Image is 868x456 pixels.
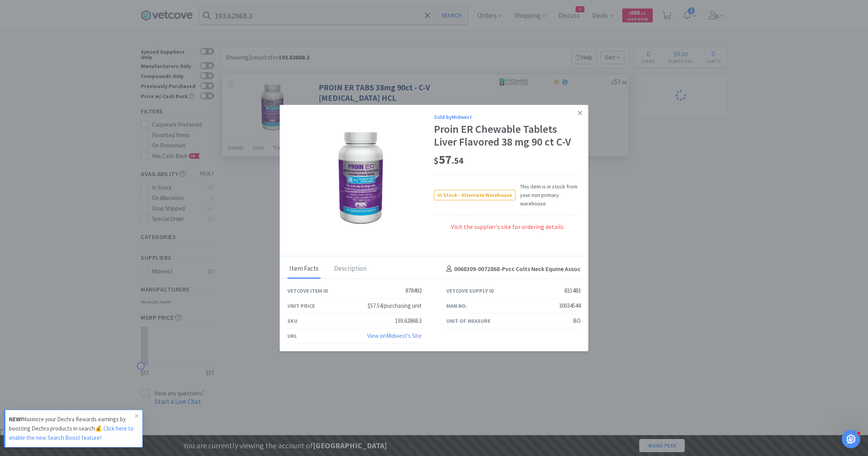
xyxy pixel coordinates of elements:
[434,123,581,149] div: Proin ER Chewable Tablets Liver Flavored 38 mg 90 ct C-V
[287,332,297,340] div: URL
[287,317,297,325] div: SKU
[287,302,315,310] div: Unit Price
[287,259,321,279] div: Item Facts
[434,112,581,121] div: Sold by Midwest
[434,155,439,166] span: $
[446,317,490,325] div: Unit of Measure
[367,332,422,339] a: View onMidwest's Site
[434,222,581,240] div: Visit the supplier's site for ordering details
[446,286,494,295] div: Vetcove Supply ID
[515,182,581,208] span: This item is in stock from your non primary warehouse
[559,301,581,310] div: 30034544
[368,301,422,310] div: $57.54/purchasing unit
[287,286,328,295] div: Vetcove Item ID
[443,264,581,274] h4: 0068309-0072868 - Pvcc Colts Neck Equine Assoc
[311,128,411,228] img: c5f002c9445a4b6da7a91d4078a232b2_831483.jpeg
[395,316,422,325] div: 193.62868.3
[434,152,463,167] span: 57
[842,430,860,448] iframe: Intercom live chat
[9,415,135,442] p: Maximize your Dechra Rewards earnings by boosting Dechra products in search💰.
[405,286,422,295] div: 878492
[434,190,515,200] span: In Stock - Alternate Warehouse
[446,302,467,310] div: Man No.
[332,259,368,279] div: Description
[573,316,581,325] div: BO
[9,415,22,423] strong: NEW!
[564,286,581,295] div: 831483
[452,155,463,166] span: . 54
